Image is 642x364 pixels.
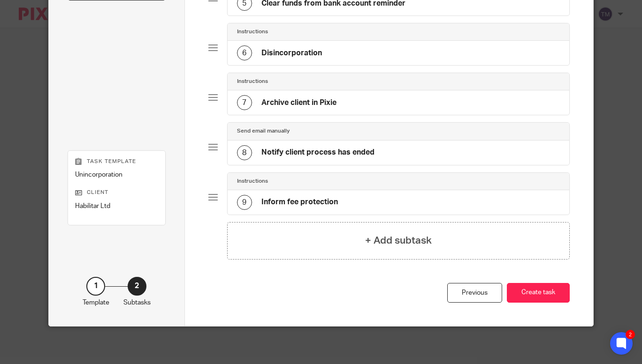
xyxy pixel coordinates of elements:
[447,283,502,303] div: Previous
[507,283,570,303] button: Create task
[75,170,158,179] p: Unincorporation
[75,201,158,211] p: Habilitar Ltd
[75,158,158,165] p: Task template
[237,178,268,185] h4: Instructions
[261,48,322,58] h4: Disincorporation
[261,148,374,157] h4: Notify client process has ended
[237,195,252,210] div: 9
[128,277,146,296] div: 2
[237,78,268,85] h4: Instructions
[261,98,336,108] h4: Archive client in Pixie
[626,330,635,339] div: 2
[75,189,158,196] p: Client
[83,298,109,307] p: Template
[237,127,290,135] h4: Send email manually
[123,298,151,307] p: Subtasks
[237,28,268,36] h4: Instructions
[86,277,105,296] div: 1
[237,45,252,60] div: 6
[261,197,338,207] h4: Inform fee protection
[237,95,252,110] div: 7
[365,233,432,248] h4: + Add subtask
[237,145,252,160] div: 8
